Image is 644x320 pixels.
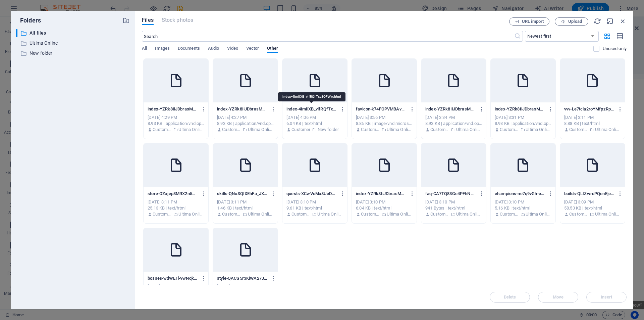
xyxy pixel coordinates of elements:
[217,205,274,211] div: 1.46 KB | text/html
[16,49,130,57] div: New folder
[16,39,130,47] div: Ultima Online
[318,127,339,133] p: New folder
[148,121,204,127] div: 8.93 KB | application/vnd.openxmlformats-officedocument.spreadsheetml.sheet
[603,46,627,52] p: Displays only files that are not in use on the website. Files added during this session can still...
[456,211,482,217] p: Ultima Online
[148,115,204,121] div: [DATE] 4:29 PM
[356,127,413,133] div: By: Customer | Folder: Ultima Online
[361,127,380,133] p: Customer
[500,211,519,217] p: Customer
[153,211,171,217] p: Customer
[153,127,171,133] p: Customer
[387,211,413,217] p: Ultima Online
[356,191,406,197] p: index-YZRk8IiJDbrasMYTKXWEfQ.html
[16,16,41,25] p: Folders
[619,17,627,25] i: Close
[208,44,219,54] span: Audio
[430,127,449,133] p: Customer
[594,17,601,25] i: Reload
[148,106,198,112] p: index-YZRk8IiJDbrasMYTKXWEfQ-_SNK42ity_eqAYhJURtagg-M18eEng7m5Abnz_ml4Wqbw-K33vIGYWkWO92vFVpzKGPQ...
[425,199,482,205] div: [DATE] 3:10 PM
[286,127,343,133] div: By: Customer | Folder: New folder
[178,211,204,217] p: Ultima Online
[122,17,130,24] i: Create new folder
[425,121,482,127] div: 8.93 KB | application/vnd.openxmlformats-officedocument.spreadsheetml.sheet
[425,205,482,211] div: 941 Bytes | text/html
[509,17,549,26] button: URL import
[356,199,413,205] div: [DATE] 3:10 PM
[430,211,449,217] p: Customer
[291,127,310,133] p: Customer
[564,127,621,133] div: By: Customer | Folder: Ultima Online
[217,115,274,121] div: [DATE] 4:27 PM
[248,127,274,133] p: Ultima Online
[142,31,514,42] input: Search
[286,121,343,127] div: 6.04 KB | text/html
[522,19,544,24] span: URL import
[564,106,614,112] p: vvv-Le7tcla2roYMfpzRpxgcjQ.html
[356,115,413,121] div: [DATE] 3:56 PM
[356,205,413,211] div: 6.04 KB | text/html
[217,127,274,133] div: By: Customer | Folder: Ultima Online
[217,275,267,281] p: style-QACG5r3KiWA27JELVpMdfw.css
[148,199,204,205] div: [DATE] 3:11 PM
[387,127,413,133] p: Ultima Online
[142,44,147,54] span: All
[425,127,482,133] div: By: Customer | Folder: Ultima Online
[148,205,204,211] div: 25.13 KB | text/html
[425,115,482,121] div: [DATE] 3:34 PM
[495,205,551,211] div: 5.16 KB | text/html
[495,191,545,197] p: champions-ne7q9vGh-cJNN-tkMOFfJw.html
[425,191,476,197] p: faq-CA7TQ83Ge4PFhNTxgmKvqQ.html
[564,115,621,121] div: [DATE] 3:11 PM
[142,16,154,24] span: Files
[248,211,274,217] p: Ultima Online
[425,106,476,112] p: index-YZRk8IiJDbrasMYTKXWEfQ-_SNK42ity_eqAYhJURtagg-M18eEng7m5Abnz_ml4Wqbw.xlsx
[217,211,274,217] div: By: Customer | Folder: Ultima Online
[564,121,621,127] div: 8.88 KB | text/html
[178,44,200,54] span: Documents
[356,121,413,127] div: 8.85 KB | image/vnd.microsoft.icon
[155,44,170,54] span: Images
[568,19,582,24] span: Upload
[286,199,343,205] div: [DATE] 3:10 PM
[495,115,551,121] div: [DATE] 3:31 PM
[495,106,545,112] p: index-YZRk8IiJDbrasMYTKXWEfQ-_SNK42ity_eqAYhJURtagg-Zdv_zHMouZrvgUQj2vu4hw.xlsx
[356,211,413,217] div: By: Customer | Folder: Ultima Online
[217,191,267,197] p: skills-QNoSQIXEhFa_JXJKFKJHgg.html
[456,127,482,133] p: Ultima Online
[148,275,198,281] p: bosses-wdWE1l-9wNqk1HgUrOl6gA.html
[286,106,337,112] p: index-4ImiiXB_vlfRQfTxa8OFWw.html
[30,29,117,37] p: All files
[148,284,204,290] div: [DATE] 3:09 PM
[148,127,204,133] div: By: Customer | Folder: Ultima Online
[227,44,238,54] span: Video
[286,191,337,197] p: quests-XCwVoMx8UcDp-Ue0dQsEXg.html
[495,199,551,205] div: [DATE] 3:10 PM
[595,211,621,217] p: Ultima Online
[178,127,204,133] p: Ultima Online
[361,211,380,217] p: Customer
[564,211,621,217] div: By: Customer | Folder: Ultima Online
[222,211,241,217] p: Customer
[30,49,117,57] p: New folder
[569,211,588,217] p: Customer
[595,127,621,133] p: Ultima Online
[286,115,343,121] div: [DATE] 4:06 PM
[526,211,551,217] p: Ultima Online
[500,127,519,133] p: Customer
[217,284,274,290] div: [DATE] 3:07 PM
[222,127,241,133] p: Customer
[267,44,278,54] span: Other
[30,39,117,47] p: Ultima Online
[286,211,343,217] div: By: Customer | Folder: Ultima Online
[564,205,621,211] div: 58.53 KB | text/html
[291,211,310,217] p: Customer
[495,127,551,133] div: By: Customer | Folder: Ultima Online
[356,106,406,112] p: favicon-k74FOPVMBAvx1__OKL38Hg.ico
[606,17,614,25] i: Minimize
[217,121,274,127] div: 8.93 KB | application/vnd.openxmlformats-officedocument.spreadsheetml.sheet
[148,211,204,217] div: By: Customer | Folder: Ultima Online
[162,16,193,24] span: This file type is not supported by this element
[495,121,551,127] div: 8.93 KB | application/vnd.openxmlformats-officedocument.spreadsheetml.sheet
